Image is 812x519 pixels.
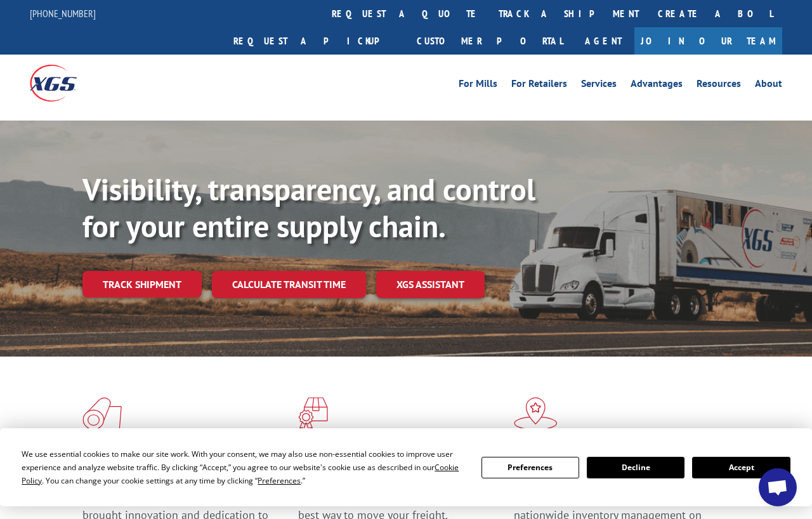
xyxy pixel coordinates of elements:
[30,7,96,20] a: [PHONE_NUMBER]
[755,79,782,93] a: About
[82,397,122,430] img: xgs-icon-total-supply-chain-intelligence-red
[82,169,535,246] b: Visibility, transparency, and control for your entire supply chain.
[697,79,741,93] a: Resources
[376,271,485,298] a: XGS ASSISTANT
[407,27,572,55] a: Customer Portal
[759,468,797,506] div: Open chat
[581,79,617,93] a: Services
[572,27,634,55] a: Agent
[459,79,497,93] a: For Mills
[481,457,579,478] button: Preferences
[631,79,683,93] a: Advantages
[511,79,567,93] a: For Retailers
[22,447,466,487] div: We use essential cookies to make our site work. With your consent, we may also use non-essential ...
[212,271,366,298] a: Calculate transit time
[224,27,407,55] a: Request a pickup
[634,27,782,55] a: Join Our Team
[587,457,684,478] button: Decline
[514,397,558,430] img: xgs-icon-flagship-distribution-model-red
[298,397,328,430] img: xgs-icon-focused-on-flooring-red
[258,475,301,486] span: Preferences
[692,457,790,478] button: Accept
[82,271,202,298] a: Track shipment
